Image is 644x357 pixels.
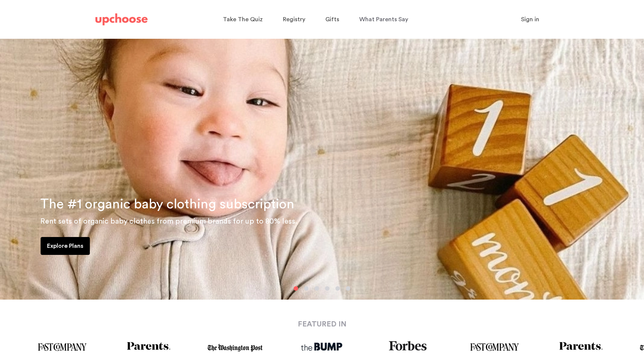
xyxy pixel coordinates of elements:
[359,12,410,27] a: What Parents Say
[47,241,83,250] p: Explore Plans
[223,12,265,27] a: Take The Quiz
[283,12,307,27] a: Registry
[41,237,90,255] a: Explore Plans
[223,16,263,22] span: Take The Quiz
[359,16,408,22] span: What Parents Say
[283,16,305,22] span: Registry
[512,12,549,27] button: Sign in
[95,12,148,27] a: UpChoose
[325,16,339,22] span: Gifts
[521,16,539,22] span: Sign in
[298,320,347,328] strong: FEATURED IN
[325,12,341,27] a: Gifts
[40,215,635,227] p: Rent sets of organic baby clothes from premium brands for up to 80% less.
[40,198,294,211] span: The #1 organic baby clothing subscription
[95,13,148,25] img: UpChoose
